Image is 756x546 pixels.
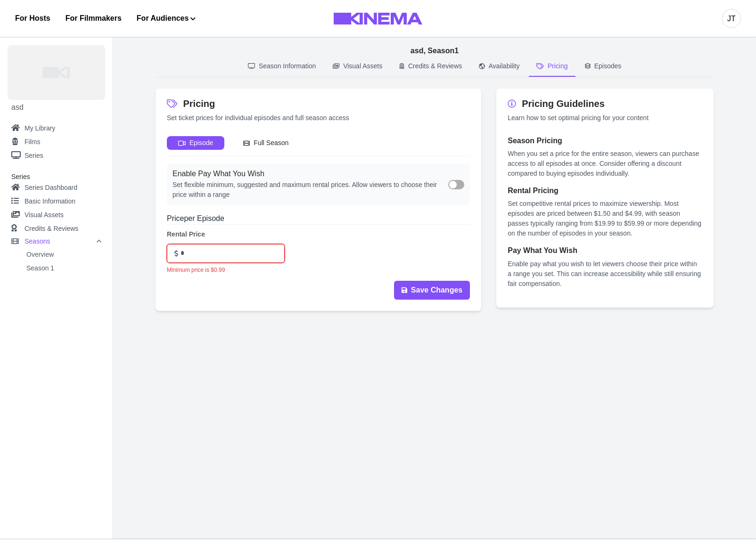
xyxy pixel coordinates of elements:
[489,61,520,71] p: Availability
[26,262,101,274] a: Season 1
[11,181,101,195] a: Series Dashboard
[11,173,101,181] h2: Series
[408,61,462,71] p: Credits & Reviews
[11,195,101,208] a: Basic Information
[343,61,382,71] p: Visual Assets
[508,136,702,145] h2: Season Pricing
[508,246,702,255] h2: Pay What You Wish
[508,186,702,195] h2: Rental Pricing
[508,259,702,289] p: Enable pay what you wish to let viewers choose their price within a range you set. This can incre...
[173,180,443,200] p: Set flexible minimum, suggested and maximum rental prices. Allow viewers to choose their price wi...
[137,13,196,24] button: For Audiences
[66,13,122,24] a: For Filmmakers
[548,61,568,71] p: Pricing
[232,136,300,150] button: Full Season
[167,267,285,273] div: Minimum price is $0.99
[167,213,470,225] p: Price per Episode
[15,13,50,24] a: For Hosts
[508,149,702,179] p: When you set a price for the entire season, viewers can purchase access to all episodes at once. ...
[522,98,605,109] h2: Pricing Guidelines
[508,199,702,238] p: Set competitive rental prices to maximize viewership. Most episodes are priced between $1.50 and ...
[727,13,736,24] div: JT
[11,122,101,134] a: My Library
[11,222,101,236] a: Credits & Reviews
[11,102,101,113] a: asd
[183,98,215,109] h2: Pricing
[594,61,622,71] p: Episodes
[11,136,101,148] a: Films
[26,249,101,261] a: Overview
[11,208,101,222] a: Visual Assets
[11,150,101,162] a: Series
[259,61,316,71] p: Season Information
[167,230,279,238] label: Rental Price
[167,113,349,123] p: Set ticket prices for individual episodes and full season access
[25,238,50,244] p: Seasons
[411,45,459,57] p: asd , Season 1
[167,136,224,150] button: Episode
[508,113,649,123] p: Learn how to set optimal pricing for your content
[173,169,443,178] h2: Enable Pay What You Wish
[394,281,470,300] button: Save Changes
